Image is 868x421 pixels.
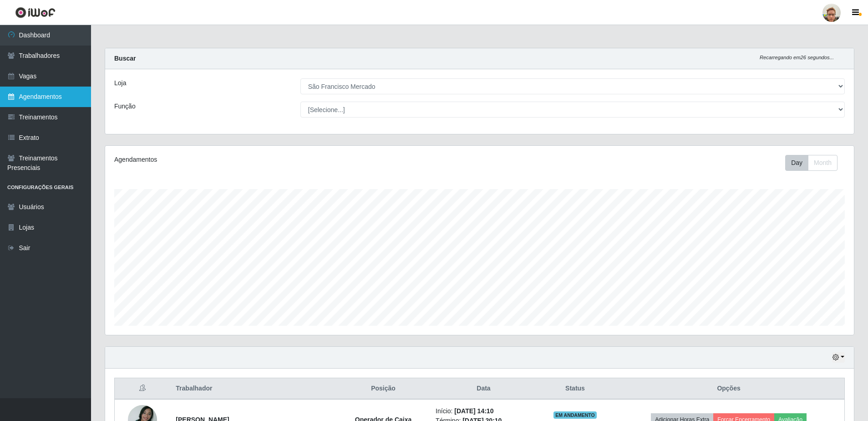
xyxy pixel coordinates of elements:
[114,155,411,164] div: Agendamentos
[430,378,537,400] th: Data
[15,7,56,18] img: CoreUI Logo
[808,155,838,171] button: Month
[336,378,430,400] th: Posição
[436,406,532,416] li: Início:
[613,378,844,400] th: Opções
[785,155,845,171] div: Toolbar with button groups
[760,55,834,60] i: Recarregando em 26 segundos...
[114,78,126,88] label: Loja
[170,378,336,400] th: Trabalhador
[454,407,493,415] time: [DATE] 14:10
[537,378,613,400] th: Status
[785,155,838,171] div: First group
[553,411,597,419] span: EM ANDAMENTO
[114,55,136,62] strong: Buscar
[785,155,808,171] button: Day
[114,102,136,111] label: Função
